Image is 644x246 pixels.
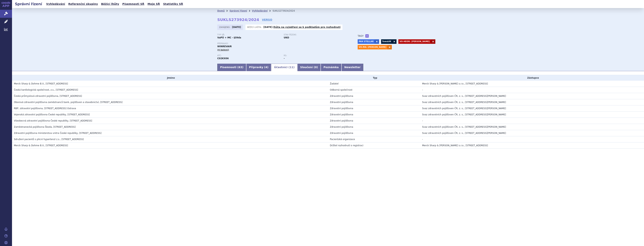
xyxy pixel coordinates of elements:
span: - [422,138,423,141]
a: VO-HEOR: [PERSON_NAME] [398,39,431,44]
a: Moje SŘ [146,1,161,7]
span: Merck Sharp & [PERSON_NAME] s.r.o., [STREET_ADDRESS] [422,144,488,147]
p: Typ SŘ: [217,34,280,36]
a: Vyhledávání [45,1,66,7]
a: VERSO [262,18,272,22]
span: Všeobecná zdravotní pojišťovna České republiky, Orlická 2020/4, Praha 3 [14,119,92,122]
span: (4 balení) [217,49,229,51]
strong: SUKLS273924/2024 [217,17,259,22]
span: Merck Sharp & Dohme B.V., Waarderweg 39, Haarlem, NL [14,144,68,147]
span: Žadatel [330,82,339,85]
a: Vyhledávání [252,10,268,12]
span: Běžící lhůta: [247,26,263,29]
p: RS: [284,54,346,57]
span: Zdravotní pojišťovna [330,107,353,110]
span: 0 [315,66,317,69]
li: SUKLS273924/2024 [272,8,300,14]
h3: Tagy [358,34,364,38]
span: RBP, zdravotní pojišťovna, Michálkovická 967/108, Slezská Ostrava [14,107,76,110]
span: Zdravotní pojišťovna ministerstva vnitra České republiky, Vinohradská 2577/178, Praha 3 - Vinohra... [14,132,102,134]
a: Poznámka [321,64,342,71]
a: Statistiky SŘ [162,1,184,7]
span: Svaz zdravotních pojišťoven ČR, z. s., [STREET_ADDRESS][PERSON_NAME] [422,113,506,116]
span: Česká kardiologická společnost, z.s., Netroufalky 814/6b, Brno Bohunice, CZ [14,89,78,91]
span: Držitel rozhodnutí o registraci [330,144,363,147]
span: - [422,89,423,91]
p: Přípravky: [217,42,350,45]
span: Zdravotní pojišťovna [330,126,353,128]
span: Zaměstnanecká pojišťovna Škoda, Husova 302, Mladá Boleslav [14,126,76,128]
span: WINREVAIR [217,45,232,48]
span: Zdravotní pojišťovna [330,95,353,97]
h2: Správní řízení [12,1,45,7]
a: Sloučení (0) [297,64,321,71]
span: Svaz zdravotních pojišťoven ČR, z. s., [STREET_ADDRESS][PERSON_NAME] [422,132,506,134]
span: Odborná společnost [330,89,352,91]
a: + [365,34,369,38]
strong: VaPÚ + MC - §39da [217,36,241,39]
span: Zdravotní pojišťovna [330,132,353,134]
span: Zdravotní pojišťovna [330,119,353,122]
strong: [DATE] [232,26,241,28]
span: Svaz zdravotních pojišťoven ČR, z. s., [STREET_ADDRESS][PERSON_NAME] [422,107,506,110]
span: Merck Sharp & Dohme B.V., Waarderweg 39, Haarlem, NL [14,82,68,85]
a: Přípravky (4) [246,64,271,71]
span: Zahájeno: [219,26,231,29]
span: Oborová zdravotní pojišťovna zaměstnanců bank, pojišťoven a stavebnictví, Roškotova 1225/1, Praha 4 [14,101,123,104]
a: VO-MA: [PERSON_NAME] [358,45,387,49]
span: Sdružení pacientů s plicní hypertenzí z.s., Bělehradská 7/13, Praha 4 Nusle, CZ [14,138,84,141]
span: 4 [265,66,267,69]
a: Newsletter [342,64,363,71]
th: Typ [328,75,420,81]
a: Běžící lhůty [100,1,120,7]
span: 63 [238,66,242,69]
strong: UKO [284,36,289,39]
p: - [263,26,341,29]
a: Domů [217,10,225,12]
span: Merck Sharp & [PERSON_NAME] s.r.o., [STREET_ADDRESS] [422,82,488,85]
a: Referenční skupiny [67,1,99,7]
span: Pacientská organizace [330,138,355,141]
a: Účastníci (11) [271,64,297,71]
a: Písemnosti (63) [217,64,246,71]
th: Jméno [12,75,328,81]
a: Písemnosti SŘ [121,1,145,7]
th: Zástupce [420,75,644,81]
span: Svaz zdravotních pojišťoven ČR, z. s., [STREET_ADDRESS][PERSON_NAME] [422,95,506,97]
p: Stav řízení: [284,34,346,36]
span: Zdravotní pojišťovna [330,113,353,116]
span: Česká průmyslová zdravotní pojišťovna, Jeremenkova 161/11, Ostrava - Vítkovice [14,95,82,97]
strong: - [284,57,285,60]
a: TomášM [381,39,392,44]
span: 11 [290,66,293,69]
span: - [422,119,423,122]
span: Vojenská zdravotní pojišťovna České republiky, Drahobejlova 1404/4, Praha 9 [14,113,90,116]
span: Svaz zdravotních pojišťoven ČR, z. s., [STREET_ADDRESS][PERSON_NAME] [422,101,506,104]
p: ATC: [217,54,280,57]
strong: SOTATERCEPT [217,57,229,60]
span: Zdravotní pojišťovna [330,101,353,104]
a: Správní řízení [229,10,247,12]
strong: [DATE] [263,26,272,28]
a: PAH STELLAR [358,39,375,44]
span: Svaz zdravotních pojišťoven ČR, z. s., [STREET_ADDRESS][PERSON_NAME] [422,126,506,128]
a: lhůta na vyjádření se k podkladům pro rozhodnutí [273,26,341,28]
